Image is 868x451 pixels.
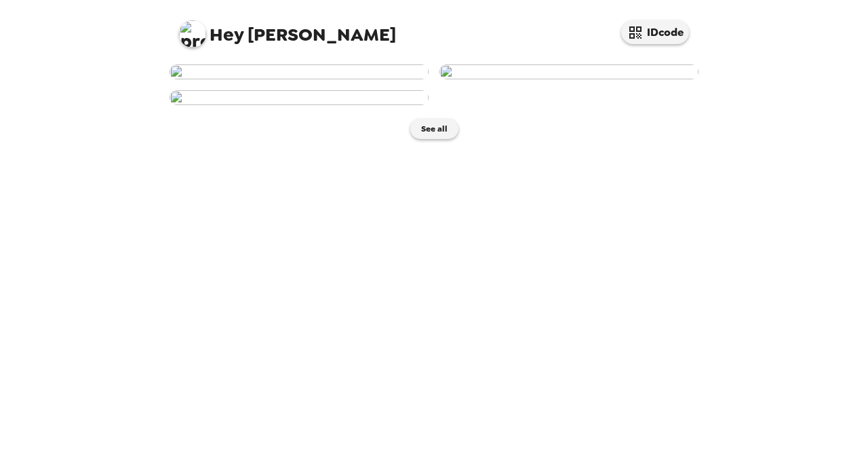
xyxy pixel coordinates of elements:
[439,64,698,79] img: user-242121
[179,14,396,44] span: [PERSON_NAME]
[210,22,243,47] span: Hey
[621,20,689,44] button: IDcode
[170,90,429,105] img: user-235265
[179,20,206,47] img: profile pic
[410,119,458,139] button: See all
[170,64,429,79] img: user-242287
